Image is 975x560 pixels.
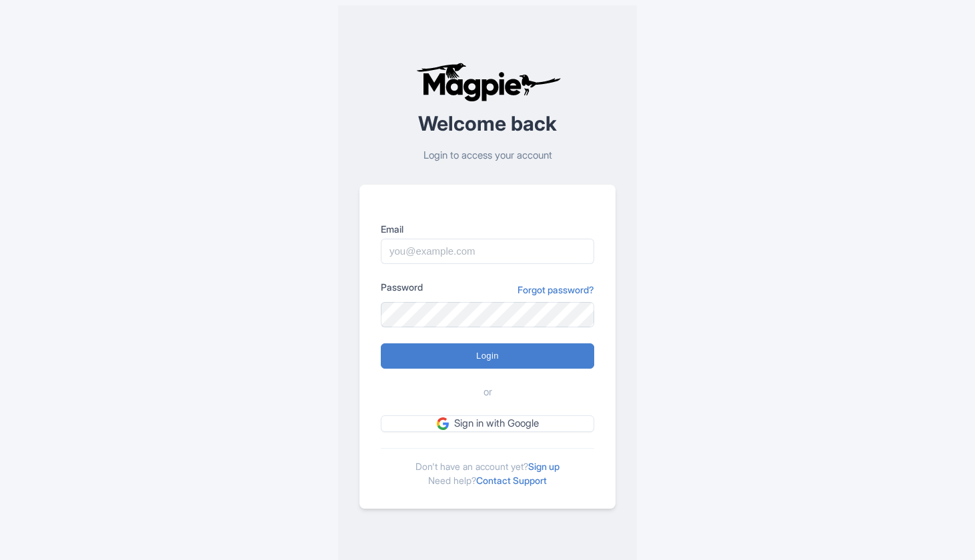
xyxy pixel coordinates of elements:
[528,461,560,472] a: Sign up
[381,222,594,236] label: Email
[381,448,594,487] div: Don't have an account yet? Need help?
[359,113,616,135] h2: Welcome back
[381,415,594,432] a: Sign in with Google
[381,343,594,369] input: Login
[381,239,594,264] input: you@example.com
[483,385,492,400] span: or
[413,62,563,102] img: logo-ab69f6fb50320c5b225c76a69d11143b.png
[476,475,547,486] a: Contact Support
[359,148,616,163] p: Login to access your account
[381,280,423,294] label: Password
[518,283,594,297] a: Forgot password?
[437,417,449,429] img: google.svg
